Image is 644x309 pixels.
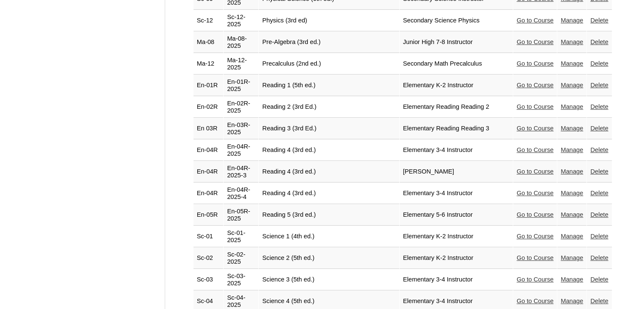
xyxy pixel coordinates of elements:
a: Delete [590,276,608,283]
td: En-04R-2025-3 [224,161,258,182]
a: Delete [590,17,608,24]
td: Sc-01-2025 [224,226,258,247]
a: Manage [561,276,583,283]
td: Pre-Algebra (3rd ed.) [259,32,399,53]
a: Go to Course [517,39,553,45]
td: En-01R [193,75,224,96]
td: Reading 4 (3rd ed.) [259,161,399,182]
a: Manage [561,190,583,196]
a: Go to Course [517,17,553,24]
a: Go to Course [517,190,553,196]
td: Elementary K-2 Instructor [400,75,513,96]
a: Manage [561,146,583,153]
a: Delete [590,168,608,175]
td: En-05R-2025 [224,204,258,226]
a: Go to Course [517,82,553,88]
td: Secondary Math Precalculus [400,53,513,74]
td: [PERSON_NAME] [400,161,513,182]
td: En-04R-2025 [224,140,258,161]
td: En-02R-2025 [224,97,258,118]
a: Delete [590,298,608,304]
a: Go to Course [517,146,553,153]
td: Reading 4 (3rd ed.) [259,183,399,204]
a: Manage [561,17,583,24]
td: Sc-02 [193,248,224,269]
td: Sc-02-2025 [224,248,258,269]
a: Manage [561,298,583,304]
a: Delete [590,39,608,45]
td: Elementary 3-4 Instructor [400,183,513,204]
td: En-04R-2025-4 [224,183,258,204]
td: Junior High 7-8 Instructor [400,32,513,53]
td: Precalculus (2nd ed.) [259,53,399,74]
a: Delete [590,254,608,261]
td: En-01R-2025 [224,75,258,96]
td: Elementary K-2 Instructor [400,248,513,269]
a: Go to Course [517,298,553,304]
a: Delete [590,60,608,67]
td: Reading 4 (3rd ed.) [259,140,399,161]
td: En 03R [193,118,224,139]
td: Sc-12-2025 [224,10,258,31]
a: Manage [561,211,583,218]
td: En-04R [193,140,224,161]
td: Reading 5 (3rd ed.) [259,204,399,226]
td: Elementary 3-4 Instructor [400,269,513,290]
a: Delete [590,190,608,196]
a: Delete [590,103,608,110]
td: Sc-03 [193,269,224,290]
td: Ma-12 [193,53,224,74]
a: Delete [590,125,608,132]
td: Science 2 (5th ed.) [259,248,399,269]
td: Ma-08-2025 [224,32,258,53]
td: Ma-08 [193,32,224,53]
a: Delete [590,211,608,218]
a: Go to Course [517,233,553,240]
td: En-02R [193,97,224,118]
a: Manage [561,168,583,175]
td: Science 1 (4th ed.) [259,226,399,247]
a: Manage [561,60,583,67]
td: Sc-03-2025 [224,269,258,290]
td: Elementary 5-6 Instructor [400,204,513,226]
a: Go to Course [517,103,553,110]
td: Elementary 3-4 Instructor [400,140,513,161]
td: Secondary Science Physics [400,10,513,31]
a: Delete [590,82,608,88]
td: Sc-12 [193,10,224,31]
a: Go to Course [517,211,553,218]
a: Go to Course [517,254,553,261]
td: Elementary Reading Reading 2 [400,97,513,118]
td: En-04R [193,183,224,204]
td: En-05R [193,204,224,226]
a: Manage [561,39,583,45]
a: Go to Course [517,125,553,132]
td: Reading 1 (5th ed.) [259,75,399,96]
a: Go to Course [517,60,553,67]
a: Go to Course [517,168,553,175]
td: Ma-12-2025 [224,53,258,74]
td: Reading 2 (3rd Ed.) [259,97,399,118]
a: Manage [561,233,583,240]
td: En-04R [193,161,224,182]
a: Manage [561,125,583,132]
td: Sc-01 [193,226,224,247]
td: Science 3 (5th ed.) [259,269,399,290]
td: Elementary K-2 Instructor [400,226,513,247]
td: En-03R-2025 [224,118,258,139]
a: Manage [561,254,583,261]
td: Reading 3 (3rd Ed.) [259,118,399,139]
a: Manage [561,82,583,88]
a: Delete [590,146,608,153]
td: Elementary Reading Reading 3 [400,118,513,139]
a: Go to Course [517,276,553,283]
td: Physics (3rd ed) [259,10,399,31]
a: Manage [561,103,583,110]
a: Delete [590,233,608,240]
